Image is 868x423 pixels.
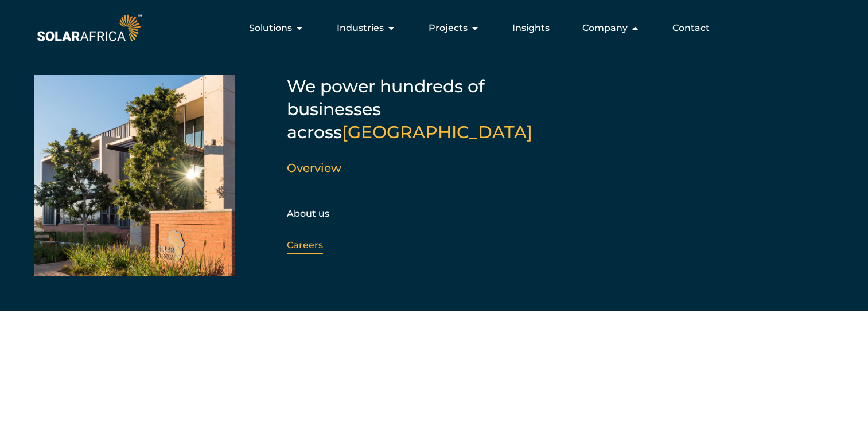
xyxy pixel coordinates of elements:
[342,122,532,143] span: [GEOGRAPHIC_DATA]
[287,75,574,144] h5: We power hundreds of businesses across
[287,240,323,250] a: Careers
[287,208,329,219] a: About us
[672,21,710,35] a: Contact
[337,21,384,35] span: Industries
[582,21,628,35] span: Company
[512,21,550,35] a: Insights
[429,21,468,35] span: Projects
[144,17,719,40] div: Menu Toggle
[287,161,341,175] a: Overview
[34,352,867,361] h5: SolarAfrica is proudly affiliated with
[249,21,292,35] span: Solutions
[144,17,719,40] nav: Menu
